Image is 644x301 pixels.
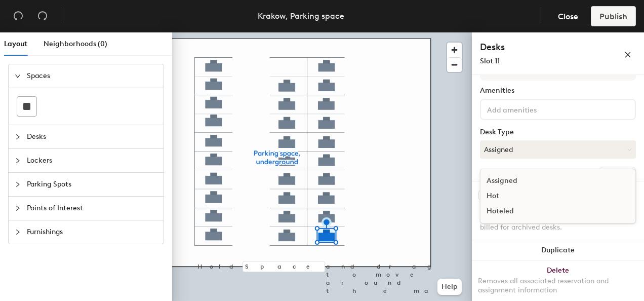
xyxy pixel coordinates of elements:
[15,181,21,187] span: collapsed
[15,229,21,235] span: collapsed
[15,205,21,211] span: collapsed
[13,11,23,21] span: undo
[480,57,500,65] span: Slot 11
[258,10,344,22] div: Krakow, Parking space
[27,64,157,88] span: Spaces
[549,6,587,26] button: Close
[591,6,636,26] button: Publish
[624,51,631,58] span: close
[32,6,53,26] button: Redo (⌘ + ⇧ + Z)
[15,73,21,79] span: expanded
[27,220,157,244] span: Furnishings
[4,40,27,48] span: Layout
[15,158,21,164] span: collapsed
[480,41,591,54] h4: Desks
[27,125,157,148] span: Desks
[27,173,157,196] span: Parking Spots
[480,128,636,136] div: Desk Type
[27,197,157,220] span: Points of Interest
[480,173,582,189] div: Assigned
[480,140,636,159] button: Assigned
[15,134,21,140] span: collapsed
[599,167,636,184] button: Ungroup
[558,12,578,21] span: Close
[480,87,636,95] div: Amenities
[480,189,582,204] div: Hot
[485,103,576,115] input: Add amenities
[437,279,462,295] button: Help
[478,277,638,295] div: Removes all associated reservation and assignment information
[8,6,28,26] button: Undo (⌘ + Z)
[27,149,157,172] span: Lockers
[44,40,107,48] span: Neighborhoods (0)
[472,240,644,260] button: Duplicate
[480,204,582,219] div: Hoteled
